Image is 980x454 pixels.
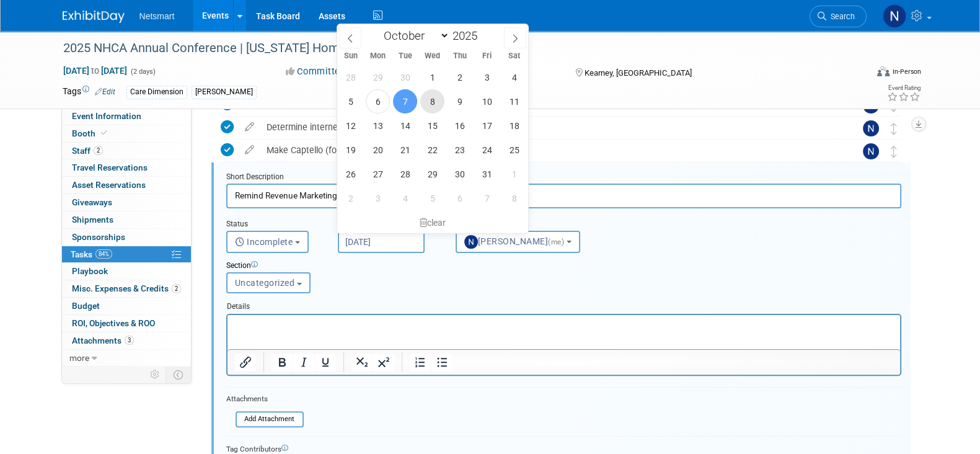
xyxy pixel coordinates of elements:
span: Attachments [72,336,134,345]
span: November 7, 2025 [475,186,499,210]
span: October 2, 2025 [448,65,472,89]
button: Italic [293,354,314,371]
input: Year [449,29,487,43]
button: Superscript [373,354,394,371]
td: Tags [63,85,115,99]
span: October 19, 2025 [338,138,363,162]
span: October 18, 2025 [502,113,526,138]
span: October 20, 2025 [366,138,390,162]
span: October 4, 2025 [502,65,526,89]
span: October 23, 2025 [448,138,472,162]
span: October 15, 2025 [420,113,444,138]
input: Name of task or a short description [226,184,901,208]
span: Asset Reservations [72,180,146,190]
a: Asset Reservations [62,177,191,194]
select: Month [378,28,449,43]
span: Sat [501,52,528,60]
span: Playbook [72,266,108,276]
span: October 22, 2025 [420,138,444,162]
span: November 2, 2025 [338,186,363,210]
span: Incomplete [235,237,293,247]
button: Numbered list [409,354,430,371]
button: Uncategorized [226,272,311,293]
a: Sponsorships [62,229,191,246]
iframe: Rich Text Area [227,315,900,349]
a: Booth [62,125,191,142]
span: Thu [446,52,474,60]
a: Playbook [62,263,191,280]
span: September 28, 2025 [338,65,363,89]
span: Fri [474,52,501,60]
a: Edit [95,87,115,96]
span: Staff [72,146,103,156]
span: 2 [94,146,103,155]
i: Booth reservation complete [101,130,107,136]
a: more [62,350,191,367]
button: Bullet list [431,354,452,371]
span: October 31, 2025 [475,162,499,186]
span: September 30, 2025 [393,65,417,89]
span: (2 days) [130,68,156,76]
span: October 9, 2025 [448,89,472,113]
span: [PERSON_NAME] [464,236,567,246]
span: 2 [172,284,181,293]
img: Format-Inperson.png [877,66,890,76]
a: Misc. Expenses & Credits2 [62,280,191,297]
span: Tasks [71,249,112,259]
td: Personalize Event Tab Strip [144,367,166,383]
a: Shipments [62,211,191,228]
div: Determine internet and electric needs [260,117,838,138]
button: Subscript [351,354,372,371]
div: Attachments [226,394,304,404]
div: Make Captello (follow Captello set-up excel) [260,140,838,161]
span: October 29, 2025 [420,162,444,186]
span: Giveaways [72,197,112,207]
span: Budget [72,301,100,311]
span: Shipments [72,215,113,225]
span: Search [826,12,855,21]
div: Assigned to [456,219,611,231]
span: November 1, 2025 [502,162,526,186]
span: to [89,66,101,76]
span: [DATE] [DATE] [63,65,128,76]
span: October 17, 2025 [475,113,499,138]
button: Bold [271,354,292,371]
span: (me) [548,238,564,246]
span: September 29, 2025 [366,65,390,89]
img: Nina Finn [883,4,906,28]
button: [PERSON_NAME](me) [456,231,580,253]
a: Giveaways [62,194,191,211]
span: Travel Reservations [72,162,148,172]
span: October 12, 2025 [338,113,363,138]
span: November 8, 2025 [502,186,526,210]
span: Tue [392,52,419,60]
span: October 25, 2025 [502,138,526,162]
span: October 5, 2025 [338,89,363,113]
input: Due Date [338,231,425,253]
span: Event Information [72,111,141,121]
img: Nina Finn [863,143,879,159]
button: Incomplete [226,231,309,253]
button: Underline [314,354,335,371]
span: October 16, 2025 [448,113,472,138]
div: Care Dimension [126,86,187,99]
span: November 3, 2025 [366,186,390,210]
span: October 26, 2025 [338,162,363,186]
div: In-Person [891,67,920,76]
div: Event Format [793,65,921,83]
button: Committed [281,65,355,78]
span: October 10, 2025 [475,89,499,113]
span: October 13, 2025 [366,113,390,138]
span: Mon [364,52,392,60]
span: October 28, 2025 [393,162,417,186]
span: Netsmart [139,11,175,21]
span: Sun [337,52,364,60]
span: ROI, Objectives & ROO [72,318,155,328]
span: Kearney, [GEOGRAPHIC_DATA] [585,68,692,78]
span: October 7, 2025 [393,89,417,113]
span: Sponsorships [72,232,125,242]
span: more [69,353,89,363]
a: Attachments3 [62,332,191,349]
div: Event Rating [886,85,920,91]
